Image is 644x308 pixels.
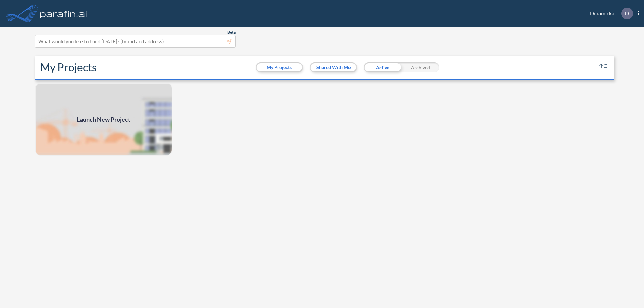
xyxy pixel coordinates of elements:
[311,63,356,71] button: Shared With Me
[364,62,401,72] div: Active
[401,62,439,72] div: Archived
[35,83,172,156] a: Launch New Project
[39,7,88,20] img: logo
[580,8,639,19] div: Dinamicka
[77,115,130,124] span: Launch New Project
[257,63,302,71] button: My Projects
[40,61,97,74] h2: My Projects
[598,62,609,73] button: sort
[227,29,236,35] span: Beta
[35,83,172,156] img: add
[625,10,629,16] p: D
